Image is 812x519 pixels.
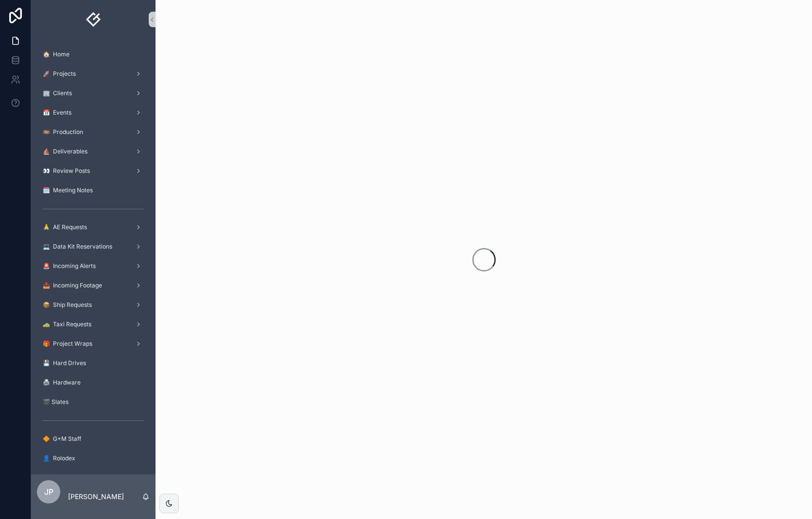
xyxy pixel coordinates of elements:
[37,104,150,121] a: 📅 Events
[44,486,53,498] span: JP
[37,277,150,294] a: 📥 Incoming Footage
[37,469,150,486] a: ✋ Staffing
[37,65,150,83] a: 🚀 Projects
[37,296,150,314] a: 📦 Ship Requests
[43,223,87,231] span: 🙏 AE Requests
[43,128,83,136] span: 🎞️ Production
[68,492,124,502] p: [PERSON_NAME]
[37,143,150,160] a: ⛵️ Deliverables
[37,316,150,333] a: 🚕 Taxi Requests
[43,301,92,309] span: 📦 Ship Requests
[37,84,150,102] a: 🏢 Clients
[43,262,96,270] span: 🚨 Incoming Alerts
[43,474,74,482] span: ✋ Staffing
[37,374,150,391] a: 🖨 Hardware
[37,123,150,141] a: 🎞️ Production
[43,148,87,155] span: ⛵️ Deliverables
[43,109,71,117] span: 📅 Events
[37,335,150,352] a: 🎁 Project Wraps
[43,340,92,348] span: 🎁 Project Wraps
[43,50,69,58] span: 🏠️ Home
[31,39,155,474] div: scrollable content
[37,182,150,199] a: 🗓 Meeting Notes
[37,46,150,63] a: 🏠️ Home
[43,398,69,406] span: 🎬 Slates
[37,393,150,411] a: 🎬 Slates
[43,70,76,78] span: 🚀 Projects
[43,379,81,386] span: 🖨 Hardware
[37,430,150,448] a: 🔶 G+M Staff
[43,89,72,97] span: 🏢 Clients
[43,359,86,367] span: 💾 Hard Drives
[37,354,150,372] a: 💾 Hard Drives
[43,320,91,328] span: 🚕 Taxi Requests
[43,167,90,175] span: 👀 Review Posts
[37,450,150,467] a: 👤 Rolodex
[37,238,150,255] a: 💻 Data Kit Reservations
[43,454,75,462] span: 👤 Rolodex
[37,162,150,180] a: 👀 Review Posts
[37,257,150,275] a: 🚨 Incoming Alerts
[43,186,93,194] span: 🗓 Meeting Notes
[43,435,81,443] span: 🔶 G+M Staff
[37,218,150,236] a: 🙏 AE Requests
[86,12,101,27] img: App logo
[43,282,102,289] span: 📥 Incoming Footage
[43,243,112,251] span: 💻 Data Kit Reservations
